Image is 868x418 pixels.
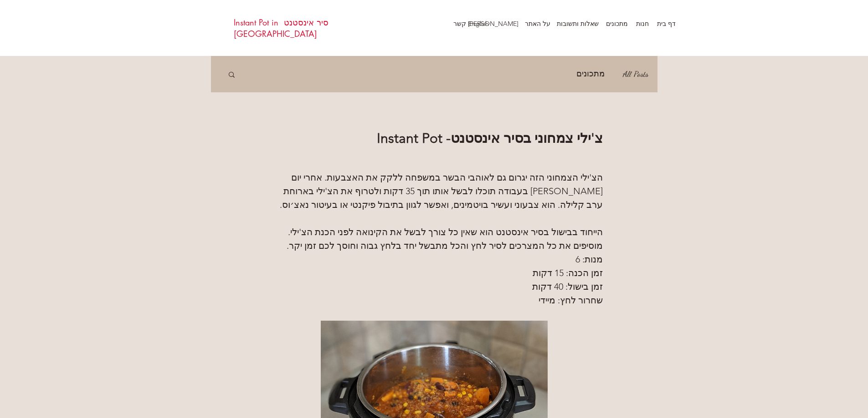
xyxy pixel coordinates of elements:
[493,17,523,30] a: [PERSON_NAME] קשר
[632,17,653,30] p: חנות
[632,17,653,30] a: חנות
[601,17,632,30] p: מתכונים
[532,281,603,292] span: זמן בישול: 40 דקות
[575,254,603,265] span: מנות: 6
[623,67,648,81] a: All Posts
[523,17,555,30] a: על האתר
[266,129,603,148] h1: צ'ילי צמחוני בסיר אינסטנט- Instant Pot
[443,17,680,30] nav: אתר
[555,17,603,30] a: שאלות ותשובות
[539,295,603,306] span: שחרור לחץ: מיידי
[652,17,680,30] p: דף בית
[234,17,329,39] a: סיר אינסטנט Instant Pot in [GEOGRAPHIC_DATA]
[464,17,493,30] a: English
[449,17,523,30] p: [PERSON_NAME] קשר
[245,56,650,92] nav: בלוג
[280,172,603,210] span: הצ'ילי הצמחוני הזה יגרום גם לאוהבי הבשר במשפחה ללקק את האצבעות. אחרי יום [PERSON_NAME] בעבודה תוכ...
[603,17,632,30] a: מתכונים
[520,17,555,30] p: על האתר
[533,267,603,278] span: זמן הכנה: 15 דקות
[286,227,603,251] span: הייחוד בבישול בסיר אינסטנט הוא שאין כל צורך לבשל את הקינואה לפני הכנת הצ'ילי. מוסיפים את כל המצרכ...
[653,17,680,30] a: דף בית
[227,71,236,78] div: חיפוש
[552,17,603,30] p: שאלות ותשובות
[576,67,605,81] a: מתכונים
